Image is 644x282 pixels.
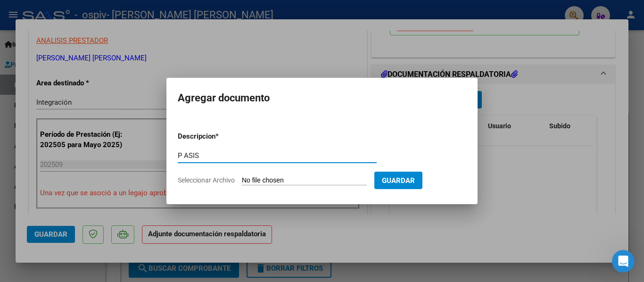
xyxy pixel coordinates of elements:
[382,176,415,185] span: Guardar
[178,89,466,107] h2: Agregar documento
[178,176,235,184] span: Seleccionar Archivo
[612,250,635,273] iframe: Intercom live chat
[374,172,422,189] button: Guardar
[178,131,264,142] p: Descripcion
